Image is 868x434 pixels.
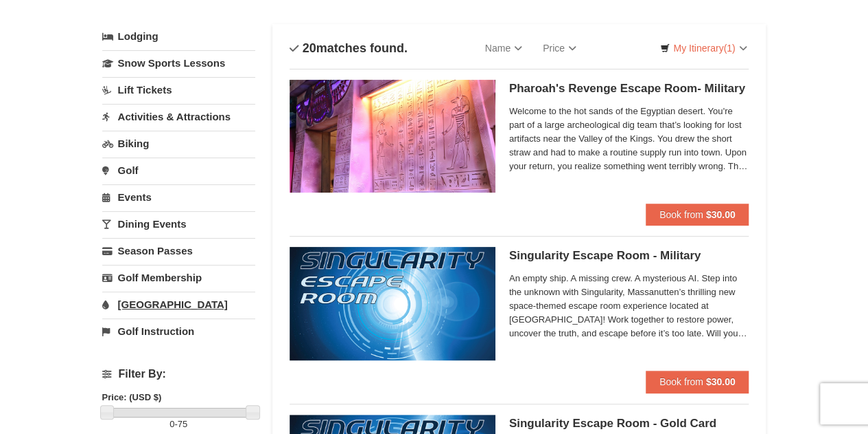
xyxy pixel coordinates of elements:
strong: $30.00 [706,376,736,387]
span: An empty ship. A missing crew. A mysterious AI. Step into the unknown with Singularity, Massanutt... [509,272,749,340]
a: Golf Membership [102,265,255,290]
label: - [102,417,255,431]
a: Activities & Attractions [102,104,255,129]
img: 6619913-410-20a124c9.jpg [290,80,495,193]
span: Welcome to the hot sands of the Egyptian desert. You're part of a large archeological dig team th... [509,105,749,173]
a: Snow Sports Lessons [102,50,255,76]
h5: Singularity Escape Room - Gold Card [509,417,749,431]
a: Biking [102,131,255,156]
span: Book from [659,376,703,387]
h5: Pharoah's Revenge Escape Room- Military [509,82,749,96]
span: Book from [659,209,703,220]
span: (1) [723,43,735,54]
a: Dining Events [102,211,255,237]
a: Lift Tickets [102,77,255,102]
span: 75 [178,419,187,429]
span: 0 [169,419,174,429]
img: 6619913-520-2f5f5301.jpg [290,247,495,360]
strong: Price: (USD $) [102,392,162,402]
a: [GEOGRAPHIC_DATA] [102,292,255,317]
a: Golf [102,158,255,183]
a: Season Passes [102,238,255,263]
button: Book from $30.00 [646,204,749,226]
h4: Filter By: [102,368,255,380]
a: Events [102,184,255,210]
h4: matches found. [290,41,408,55]
button: Book from $30.00 [646,371,749,393]
h5: Singularity Escape Room - Military [509,249,749,263]
a: My Itinerary(1) [651,38,755,58]
span: 20 [303,41,316,55]
a: Golf Instruction [102,318,255,344]
a: Price [532,34,587,62]
a: Name [475,34,532,62]
strong: $30.00 [706,209,736,220]
a: Lodging [102,24,255,49]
